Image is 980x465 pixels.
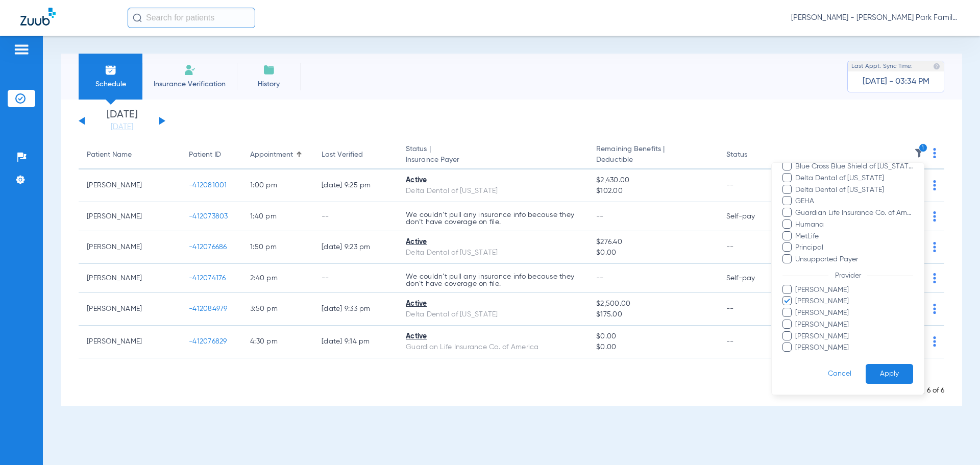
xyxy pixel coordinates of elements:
[795,242,913,253] span: Principal
[795,320,913,330] span: [PERSON_NAME]
[795,185,913,195] span: Delta Dental of [US_STATE]
[795,331,913,342] span: [PERSON_NAME]
[795,173,913,184] span: Delta Dental of [US_STATE]
[795,219,913,230] span: Humana
[795,308,913,319] span: [PERSON_NAME]
[814,364,866,384] button: Cancel
[795,208,913,218] span: Guardian Life Insurance Co. of America
[795,196,913,207] span: GEHA
[795,296,913,307] span: [PERSON_NAME]
[795,342,913,353] span: [PERSON_NAME]
[866,364,913,384] button: Apply
[795,285,913,296] span: [PERSON_NAME]
[828,272,867,279] span: Provider
[795,231,913,242] span: MetLife
[795,254,913,265] span: Unsupported Payer
[795,161,913,172] span: Blue Cross Blue Shield of [US_STATE]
